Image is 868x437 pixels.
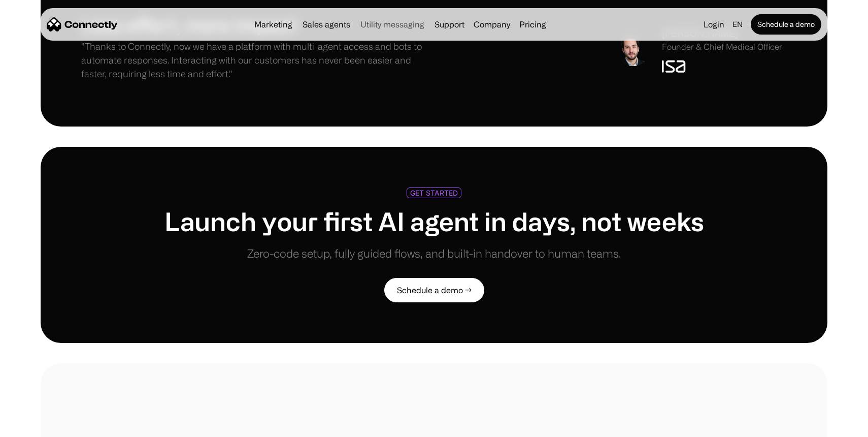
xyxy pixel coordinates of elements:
h1: Launch your first AI agent in days, not weeks [164,206,704,237]
aside: Language selected: English [10,418,61,433]
a: Utility messaging [356,20,428,28]
a: Pricing [515,20,550,28]
p: "Thanks to Connectly, now we have a platform with multi-agent access and bots to automate respons... [81,40,434,81]
div: Company [471,17,513,32]
div: en [728,17,749,32]
div: Zero-code setup, fully guided flows, and built-in handover to human teams. [164,245,704,262]
div: en [732,17,743,32]
div: Company [474,17,510,32]
div: Founder & Chief Medical Officer [662,42,782,52]
ul: Language list [20,419,61,433]
a: Sales agents [298,20,354,28]
a: Marketing [250,20,296,28]
a: home [47,17,118,32]
a: Support [430,20,469,28]
a: Login [699,17,728,32]
a: Schedule a demo [751,14,821,35]
a: Schedule a demo → [384,278,484,302]
div: GET STARTED [410,189,458,197]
